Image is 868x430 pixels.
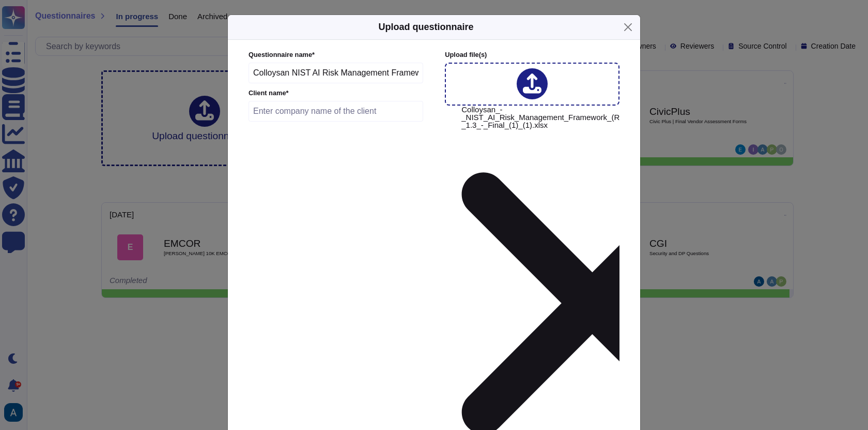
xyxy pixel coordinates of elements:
label: Client name [249,90,423,97]
h5: Upload questionnaire [378,20,473,34]
label: Questionnaire name [249,52,423,58]
input: Enter questionnaire name [249,63,423,83]
button: Close [620,19,636,35]
span: Upload file (s) [445,51,487,58]
input: Enter company name of the client [249,101,423,122]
